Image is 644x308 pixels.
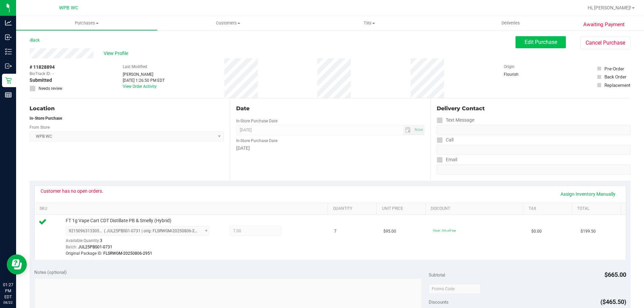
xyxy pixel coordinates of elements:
strong: In-Store Purchase [30,116,62,121]
div: Customer has no open orders. [41,188,103,194]
inline-svg: Retail [5,77,12,84]
button: Cancel Purchase [580,37,631,49]
a: Assign Inventory Manually [556,188,620,200]
inline-svg: Inbound [5,34,12,41]
a: Purchases [16,16,157,30]
a: Tax [529,206,570,211]
a: Customers [157,16,299,30]
input: Format: (999) 999-9999 [437,125,631,135]
a: SKU [40,206,325,211]
div: Pre-Order [604,65,624,72]
a: Total [577,206,618,211]
span: Batch: [66,245,77,249]
span: JUL25PBS01-0731 [78,245,112,249]
span: # 11828894 [30,64,55,71]
span: Tills [299,20,439,26]
span: Edit Purchase [525,39,557,45]
label: Call [437,135,453,145]
span: FT 1g Vape Cart CDT Distillate PB & Smelly (Hybrid) [66,218,171,224]
p: 08/22 [3,300,13,305]
span: Customers [158,20,298,26]
input: Format: (999) 999-9999 [437,145,631,155]
span: View Profile [104,50,130,57]
label: In-Store Purchase Date [236,138,277,144]
span: 7 [334,228,336,235]
span: $199.50 [581,228,596,235]
div: Back Order [604,73,627,80]
a: View Order Activity [123,84,157,89]
span: Notes (optional) [34,269,67,275]
inline-svg: Reports [5,91,12,98]
div: Available Quantity: [66,236,217,249]
a: Discount [431,206,521,211]
span: Discounts [429,296,448,308]
p: 01:27 PM EDT [3,282,13,300]
button: Edit Purchase [516,36,566,48]
label: Last Modified [123,64,147,70]
span: Original Package ID: [66,251,102,256]
div: Flourish [504,71,537,77]
label: Text Message [437,115,474,125]
div: Delivery Contact [437,105,631,113]
a: Unit Price [382,206,423,211]
span: $0.00 [531,228,542,235]
span: $665.00 [604,271,626,278]
inline-svg: Inventory [5,48,12,55]
label: From Store [30,124,50,130]
div: [PERSON_NAME] [123,71,165,77]
span: WPB WC [59,5,78,11]
label: Email [437,155,457,165]
span: 70cdt: 70% off line [433,229,456,232]
span: Purchases [16,20,157,26]
span: BioTrack ID: [30,71,51,77]
span: ($465.50) [600,298,626,305]
span: Needs review [39,85,62,91]
label: Origin [504,64,515,70]
a: Deliveries [440,16,581,30]
inline-svg: Outbound [5,63,12,69]
input: Promo Code [429,284,481,294]
div: Replacement [604,82,630,88]
div: Date [236,105,424,113]
div: Location [30,105,224,113]
iframe: Resource center [7,254,27,274]
span: Awaiting Payment [583,21,625,28]
a: Tills [299,16,440,30]
span: Submitted [30,77,52,84]
label: In-Store Purchase Date [236,118,277,124]
span: $95.00 [383,228,396,235]
span: Hi, [PERSON_NAME]! [588,5,631,10]
div: [DATE] [236,145,424,152]
a: Quantity [333,206,374,211]
span: FLSRWGM-20250806-2951 [103,251,152,256]
span: Subtotal [429,272,445,278]
div: [DATE] 1:26:50 PM EDT [123,77,165,83]
a: Back [30,38,40,43]
span: - [53,71,54,77]
span: Deliveries [492,20,529,26]
span: 3 [100,238,102,243]
inline-svg: Analytics [5,19,12,26]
